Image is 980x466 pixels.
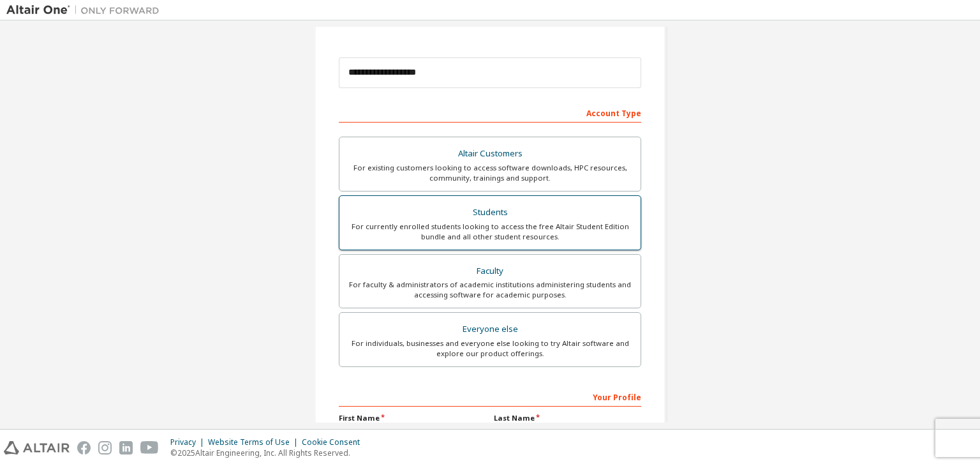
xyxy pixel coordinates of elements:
[339,102,641,123] div: Account Type
[347,262,633,280] div: Faculty
[347,320,633,338] div: Everyone else
[208,437,302,447] div: Website Terms of Use
[77,441,91,455] img: facebook.svg
[339,386,641,407] div: Your Profile
[140,441,159,455] img: youtube.svg
[119,441,133,455] img: linkedin.svg
[170,447,367,458] p: © 2025 Altair Engineering, Inc. All Rights Reserved.
[347,280,633,300] div: For faculty & administrators of academic institutions administering students and accessing softwa...
[339,413,486,423] label: First Name
[494,413,641,423] label: Last Name
[302,437,367,447] div: Cookie Consent
[347,222,633,242] div: For currently enrolled students looking to access the free Altair Student Edition bundle and all ...
[347,145,633,163] div: Altair Customers
[170,437,208,447] div: Privacy
[347,338,633,359] div: For individuals, businesses and everyone else looking to try Altair software and explore our prod...
[98,441,112,455] img: instagram.svg
[347,163,633,183] div: For existing customers looking to access software downloads, HPC resources, community, trainings ...
[6,4,166,17] img: Altair One
[4,441,70,455] img: altair_logo.svg
[347,204,633,222] div: Students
